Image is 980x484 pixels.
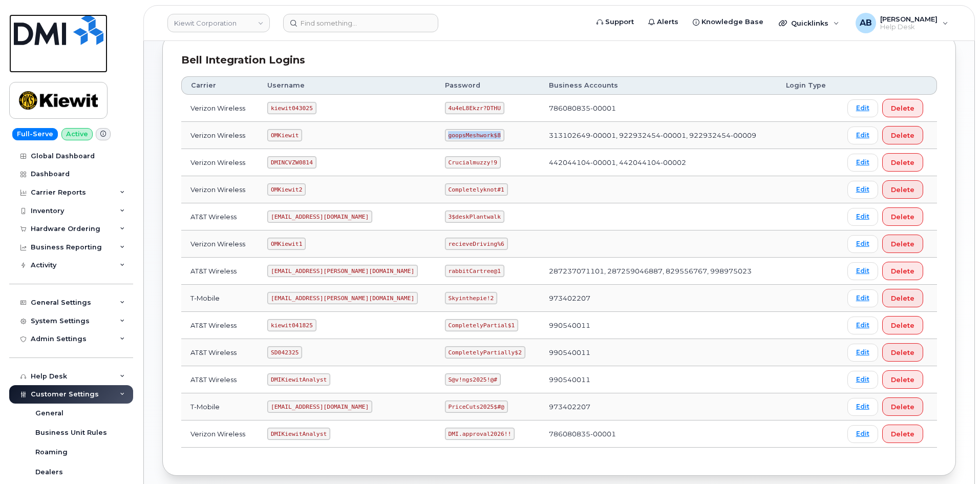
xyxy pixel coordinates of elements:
[701,17,763,27] span: Knowledge Base
[882,289,923,307] button: Delete
[540,258,777,285] td: 287237071101, 287259046887, 829556767, 998975023
[882,397,923,416] button: Delete
[181,203,258,230] td: AT&T Wireless
[540,339,777,366] td: 990540011
[181,366,258,393] td: AT&T Wireless
[891,293,914,303] span: Delete
[847,181,878,199] a: Edit
[181,420,258,448] td: Verizon Wireless
[267,183,306,196] code: OMKiewit2
[686,12,771,32] a: Knowledge Base
[181,149,258,176] td: Verizon Wireless
[605,17,634,27] span: Support
[436,76,540,95] th: Password
[267,211,372,223] code: [EMAIL_ADDRESS][DOMAIN_NAME]
[882,425,923,443] button: Delete
[935,439,972,476] iframe: Messenger Launcher
[540,312,777,339] td: 990540011
[267,102,316,114] code: kiewit043025
[540,149,777,176] td: 442044104-00001, 442044104-00002
[445,265,504,277] code: rabbitCartree@1
[267,428,330,440] code: DMIKiewitAnalyst
[445,211,504,223] code: 3$deskPlantwalk
[267,156,316,169] code: DMINCVZW0814
[882,207,923,226] button: Delete
[891,158,914,167] span: Delete
[181,176,258,203] td: Verizon Wireless
[445,292,497,304] code: Skyinthepie!2
[181,258,258,285] td: AT&T Wireless
[445,346,525,359] code: CompletelyPartially$2
[791,19,828,27] span: Quicklinks
[777,76,838,95] th: Login Type
[445,183,508,196] code: Completelyknot#1
[267,319,316,331] code: kiewit041825
[882,343,923,362] button: Delete
[540,76,777,95] th: Business Accounts
[847,289,878,307] a: Edit
[772,13,846,33] div: Quicklinks
[540,285,777,312] td: 973402207
[847,127,878,144] a: Edit
[657,17,678,27] span: Alerts
[267,265,418,277] code: [EMAIL_ADDRESS][PERSON_NAME][DOMAIN_NAME]
[860,17,872,29] span: AB
[267,373,330,386] code: DMIKiewitAnalyst
[540,393,777,420] td: 973402207
[847,154,878,172] a: Edit
[445,373,501,386] code: S@v!ngs2025!@#
[540,95,777,122] td: 786080835-00001
[882,262,923,280] button: Delete
[847,398,878,416] a: Edit
[445,238,508,250] code: recieveDriving%6
[847,99,878,117] a: Edit
[181,76,258,95] th: Carrier
[848,13,955,33] div: Adam Bake
[445,428,515,440] code: DMI.approval2026!!
[267,129,302,141] code: OMKiewit
[181,95,258,122] td: Verizon Wireless
[891,375,914,385] span: Delete
[891,321,914,330] span: Delete
[891,239,914,249] span: Delete
[445,401,508,413] code: PriceCuts2025$#@
[181,122,258,149] td: Verizon Wireless
[445,319,518,331] code: CompletelyPartial$1
[882,99,923,117] button: Delete
[283,14,438,32] input: Find something...
[540,420,777,448] td: 786080835-00001
[589,12,641,32] a: Support
[445,102,504,114] code: 4u4eL8Ekzr?DTHU
[891,429,914,439] span: Delete
[181,53,937,68] div: Bell Integration Logins
[847,344,878,362] a: Edit
[847,425,878,443] a: Edit
[880,15,938,23] span: [PERSON_NAME]
[847,371,878,389] a: Edit
[847,235,878,253] a: Edit
[258,76,436,95] th: Username
[267,346,302,359] code: SD042325
[540,122,777,149] td: 313102649-00001, 922932454-00001, 922932454-00009
[641,12,686,32] a: Alerts
[181,393,258,420] td: T-Mobile
[891,131,914,140] span: Delete
[540,366,777,393] td: 990540011
[882,316,923,334] button: Delete
[267,238,306,250] code: OMKiewit1
[891,212,914,222] span: Delete
[882,235,923,253] button: Delete
[891,103,914,113] span: Delete
[891,348,914,357] span: Delete
[445,129,504,141] code: goopsMeshwork$8
[882,180,923,199] button: Delete
[267,292,418,304] code: [EMAIL_ADDRESS][PERSON_NAME][DOMAIN_NAME]
[181,339,258,366] td: AT&T Wireless
[181,312,258,339] td: AT&T Wireless
[847,262,878,280] a: Edit
[267,401,372,413] code: [EMAIL_ADDRESS][DOMAIN_NAME]
[181,285,258,312] td: T-Mobile
[847,317,878,334] a: Edit
[891,402,914,412] span: Delete
[882,126,923,144] button: Delete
